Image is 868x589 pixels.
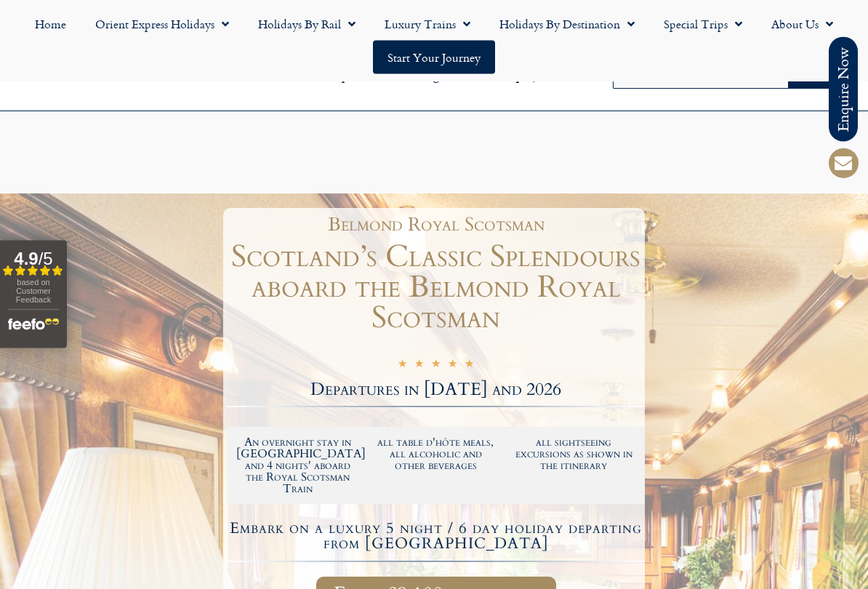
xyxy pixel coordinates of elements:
[81,7,244,41] a: Orient Express Holidays
[374,437,498,472] h2: all table d'hôte meals, all alcoholic and other beverages
[244,7,370,41] a: Holidays by Rail
[370,7,485,41] a: Luxury Trains
[512,437,635,472] h2: all sightseeing excursions as shown in the itinerary
[414,359,424,373] i: ☆
[757,7,848,41] a: About Us
[448,359,457,373] i: ☆
[398,359,407,373] i: ☆
[229,521,643,552] h4: Embark on a luxury 5 night / 6 day holiday departing from [GEOGRAPHIC_DATA]
[227,242,645,334] h1: Scotland’s Classic Splendours aboard the Belmond Royal Scotsman
[20,7,81,41] a: Home
[236,437,360,495] h2: An overnight stay in [GEOGRAPHIC_DATA] and 4 nights' aboard the Royal Scotsman Train
[485,7,649,41] a: Holidays by Destination
[7,7,861,74] nav: Menu
[465,359,474,373] i: ☆
[398,358,474,373] div: 5/5
[649,7,757,41] a: Special Trips
[373,41,495,74] a: Start your Journey
[431,359,441,373] i: ☆
[227,382,645,399] h2: Departures in [DATE] and 2026
[234,216,638,235] h1: Belmond Royal Scotsman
